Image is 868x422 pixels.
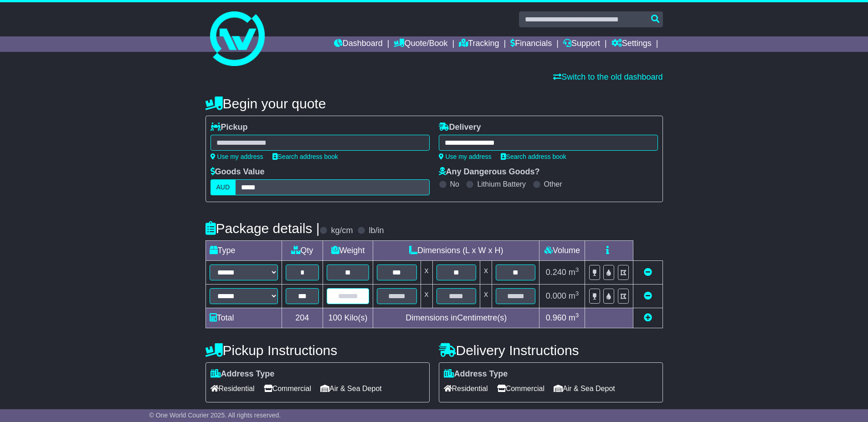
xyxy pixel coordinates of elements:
[444,369,508,379] label: Address Type
[611,36,652,52] a: Settings
[563,36,600,52] a: Support
[320,381,382,396] span: Air & Sea Depot
[544,180,562,188] label: Other
[373,241,539,261] td: Dimensions (L x W x H)
[546,291,566,300] span: 0.000
[497,381,544,396] span: Commercial
[421,285,432,308] td: x
[644,268,652,277] a: Remove this item
[477,180,526,188] label: Lithium Battery
[546,313,566,322] span: 0.960
[644,291,652,300] a: Remove this item
[444,381,488,396] span: Residential
[369,226,384,236] label: lb/in
[211,122,248,132] label: Pickup
[205,343,430,358] h4: Pickup Instructions
[334,36,383,52] a: Dashboard
[211,179,236,195] label: AUD
[575,266,579,273] sup: 3
[394,36,447,52] a: Quote/Book
[323,241,373,261] td: Weight
[373,308,539,328] td: Dimensions in Centimetre(s)
[282,308,323,328] td: 204
[264,381,311,396] span: Commercial
[439,343,663,358] h4: Delivery Instructions
[501,153,566,160] a: Search address book
[439,153,492,160] a: Use my address
[205,96,663,111] h4: Begin your quote
[211,381,255,396] span: Residential
[331,226,353,236] label: kg/cm
[282,241,323,261] td: Qty
[439,122,481,132] label: Delivery
[569,313,579,322] span: m
[272,153,338,160] a: Search address book
[510,36,552,52] a: Financials
[149,412,281,419] span: © One World Courier 2025. All rights reserved.
[205,221,320,236] h4: Package details |
[554,381,615,396] span: Air & Sea Depot
[644,313,652,322] a: Add new item
[205,241,282,261] td: Type
[329,313,342,322] span: 100
[439,167,540,177] label: Any Dangerous Goods?
[450,180,459,188] label: No
[539,241,585,261] td: Volume
[421,261,432,285] td: x
[575,290,579,297] sup: 3
[211,153,263,160] a: Use my address
[546,268,566,277] span: 0.240
[569,268,579,277] span: m
[480,285,492,308] td: x
[569,291,579,300] span: m
[480,261,492,285] td: x
[553,72,663,81] a: Switch to the old dashboard
[575,312,579,319] sup: 3
[459,36,499,52] a: Tracking
[211,369,275,379] label: Address Type
[211,167,265,177] label: Goods Value
[323,308,373,328] td: Kilo(s)
[205,308,282,328] td: Total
